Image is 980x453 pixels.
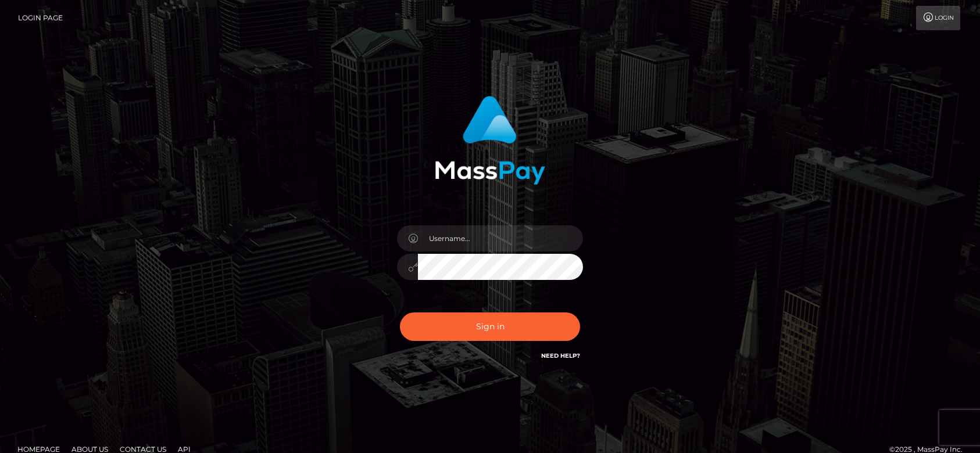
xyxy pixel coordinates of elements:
a: Need Help? [541,352,580,359]
img: MassPay Login [435,96,545,185]
a: Login Page [18,6,63,30]
a: Login [916,6,960,30]
input: Username... [418,225,583,251]
button: Sign in [400,312,580,341]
